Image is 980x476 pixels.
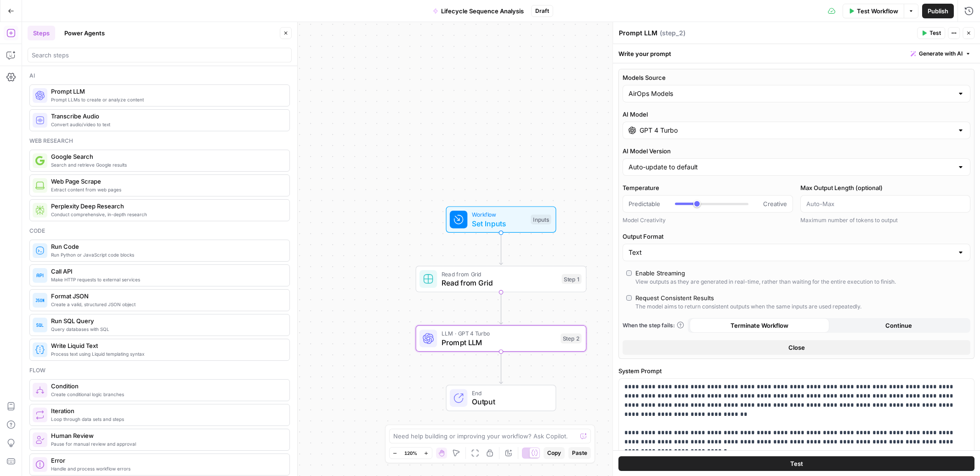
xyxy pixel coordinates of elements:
[800,183,970,192] label: Max Output Length (optional)
[51,440,282,448] span: Pause for manual review and approval
[499,233,503,264] g: Edge from start to step_1
[51,242,282,251] span: Run Code
[29,366,290,375] div: Flow
[441,6,524,16] span: Lifecycle Sequence Analysis
[442,337,556,348] span: Prompt LLM
[416,206,587,233] div: WorkflowSet InputsInputs
[51,431,282,440] span: Human Review
[472,218,527,229] span: Set Inputs
[51,391,282,398] span: Create conditional logic branches
[629,199,660,208] span: Predictable
[806,199,964,208] input: Auto-Max
[51,325,282,333] span: Query databases with SQL
[623,340,970,355] button: Close
[623,110,970,119] label: AI Model
[917,27,945,39] button: Test
[800,216,970,224] div: Maximum number of tokens to output
[619,28,657,38] textarea: Prompt LLM
[731,321,788,330] span: Terminate Workflow
[531,214,551,224] div: Inputs
[51,456,282,465] span: Error
[499,352,503,383] g: Edge from step_2 to end
[51,152,282,161] span: Google Search
[928,6,948,16] span: Publish
[635,269,685,278] div: Enable Streaming
[472,389,547,398] span: End
[51,381,282,391] span: Condition
[472,210,527,219] span: Workflow
[442,269,557,278] span: Read from Grid
[442,277,557,288] span: Read from Grid
[51,186,282,193] span: Extract content from web pages
[51,301,282,308] span: Create a valid, structured JSON object
[28,26,55,40] button: Steps
[763,199,787,208] span: Creative
[51,87,282,96] span: Prompt LLM
[51,465,282,472] span: Handle and process workflow errors
[51,112,282,121] span: Transcribe Audio
[857,6,898,16] span: Test Workflow
[29,137,290,145] div: Web research
[843,4,904,18] button: Test Workflow
[829,318,969,333] button: Continue
[618,366,974,375] label: System Prompt
[623,232,970,241] label: Output Format
[626,295,632,301] input: Request Consistent ResultsThe model aims to return consistent outputs when the same inputs are us...
[922,4,954,18] button: Publish
[618,456,974,471] button: Test
[51,291,282,301] span: Format JSON
[623,321,684,330] a: When the step fails:
[629,248,953,257] input: Text
[51,276,282,283] span: Make HTTP requests to external services
[427,4,529,18] button: Lifecycle Sequence Analysis
[51,121,282,128] span: Convert audio/video to text
[29,72,290,80] div: Ai
[640,126,953,135] input: Select a model
[51,415,282,423] span: Loop through data sets and steps
[51,350,282,358] span: Process text using Liquid templating syntax
[623,73,970,82] label: Models Source
[51,202,282,211] span: Perplexity Deep Research
[635,293,714,302] div: Request Consistent Results
[788,343,805,352] span: Close
[623,216,793,224] div: Model Creativity
[886,321,912,330] span: Continue
[623,146,970,156] label: AI Model Version
[626,270,632,276] input: Enable StreamingView outputs as they are generated in real-time, rather than waiting for the enti...
[544,447,565,459] button: Copy
[499,292,503,324] g: Edge from step_1 to step_2
[561,334,582,344] div: Step 2
[32,50,288,60] input: Search steps
[572,449,587,457] span: Paste
[907,48,974,60] button: Generate with AI
[790,459,803,468] span: Test
[442,329,556,338] span: LLM · GPT 4 Turbo
[416,385,587,411] div: EndOutput
[919,50,963,58] span: Generate with AI
[635,302,861,311] div: The model aims to return consistent outputs when the same inputs are used repeatedly.
[59,26,110,40] button: Power Agents
[51,96,282,103] span: Prompt LLMs to create or analyze content
[472,396,547,407] span: Output
[629,89,953,98] input: AirOps Models
[635,278,896,286] div: View outputs as they are generated in real-time, rather than waiting for the entire execution to ...
[562,274,582,284] div: Step 1
[51,251,282,258] span: Run Python or JavaScript code blocks
[568,447,591,459] button: Paste
[660,28,685,38] span: ( step_2 )
[51,406,282,415] span: Iteration
[29,227,290,235] div: Code
[51,211,282,218] span: Conduct comprehensive, in-depth research
[629,162,953,172] input: Auto-update to default
[404,449,417,457] span: 120%
[51,177,282,186] span: Web Page Scrape
[547,449,561,457] span: Copy
[416,266,587,292] div: Read from GridRead from GridStep 1
[51,341,282,350] span: Write Liquid Text
[416,325,587,352] div: LLM · GPT 4 TurboPrompt LLMStep 2
[929,29,941,37] span: Test
[535,7,549,15] span: Draft
[623,183,793,192] label: Temperature
[51,267,282,276] span: Call API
